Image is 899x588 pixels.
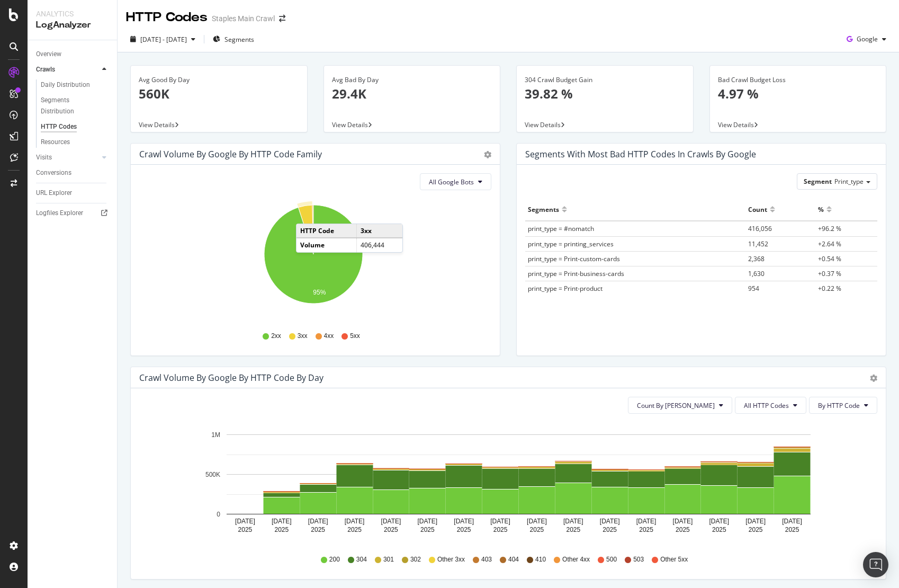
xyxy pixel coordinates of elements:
div: Overview [36,49,61,60]
button: All HTTP Codes [735,397,806,414]
text: [DATE] [709,518,729,525]
span: 404 [508,555,519,564]
span: Other 3xx [437,555,465,564]
a: URL Explorer [36,188,110,199]
p: 4.97 % [718,85,878,103]
span: Count By Day [637,401,715,410]
text: 2025 [530,526,544,533]
text: [DATE] [563,518,583,525]
button: Google [842,31,891,48]
text: [DATE] [673,518,693,525]
div: Conversions [36,167,71,179]
text: 95% [313,289,326,296]
div: Avg Good By Day [139,75,299,85]
svg: A chart. [139,422,869,545]
text: 2025 [785,526,799,533]
svg: A chart. [139,199,488,322]
div: gear [870,375,877,382]
div: Bad Crawl Budget Loss [718,75,878,85]
text: 2025 [493,526,508,533]
text: 500K [205,471,220,478]
span: 5xx [350,332,360,341]
span: Google [857,34,878,43]
span: 2,368 [748,254,765,263]
a: Overview [36,49,110,60]
div: Crawl Volume by google by HTTP Code by Day [139,372,323,383]
a: Conversions [36,167,110,179]
div: Count [748,201,767,218]
a: Crawls [36,64,99,75]
text: 2025 [384,526,398,533]
td: Volume [296,238,357,252]
text: [DATE] [745,518,766,525]
span: +2.64 % [818,239,841,248]
text: [DATE] [345,518,365,525]
span: View Details [332,120,368,129]
text: 2025 [676,526,690,533]
span: By HTTP Code [818,401,860,410]
a: Visits [36,152,99,163]
button: Segments [209,31,258,48]
text: [DATE] [527,518,547,525]
a: Logfiles Explorer [36,208,110,219]
div: Analytics [36,8,109,19]
span: 410 [535,555,546,564]
span: 2xx [271,332,281,341]
a: Segments Distribution [41,95,110,117]
td: 406,444 [357,238,402,252]
span: View Details [718,120,754,129]
span: 954 [748,284,759,293]
div: Crawls [36,64,55,75]
div: URL Explorer [36,188,72,199]
button: By HTTP Code [809,397,877,414]
span: 3xx [298,332,308,341]
text: 2025 [712,526,726,533]
span: Segments [224,35,254,44]
text: [DATE] [490,518,510,525]
button: Count By [PERSON_NAME] [628,397,732,414]
span: print_type = Print-business-cards [528,269,624,278]
span: 4xx [324,332,334,341]
span: 403 [481,555,492,564]
p: 29.4K [332,85,492,103]
div: HTTP Codes [126,8,208,26]
span: print_type = printing_services [528,239,614,248]
span: [DATE] - [DATE] [140,35,187,44]
span: Print_type [834,177,864,186]
button: [DATE] - [DATE] [126,31,200,48]
text: 2025 [238,526,253,533]
text: [DATE] [600,518,620,525]
span: View Details [139,120,175,129]
a: Daily Distribution [41,79,110,91]
span: 500 [606,555,617,564]
span: print_type = Print-product [528,284,603,293]
text: 2025 [457,526,471,533]
div: 304 Crawl Budget Gain [525,75,685,85]
span: All HTTP Codes [744,401,789,410]
span: +0.54 % [818,254,841,263]
span: print_type = Print-custom-cards [528,254,620,263]
div: % [818,201,824,218]
text: 2025 [603,526,617,533]
span: print_type = #nomatch [528,224,594,233]
a: Resources [41,137,110,148]
div: Open Intercom Messenger [863,552,888,577]
div: gear [484,151,491,158]
p: 39.82 % [525,85,685,103]
span: View Details [525,120,561,129]
span: 416,056 [748,224,772,233]
text: 2025 [347,526,362,533]
a: HTTP Codes [41,121,110,132]
text: [DATE] [381,518,401,525]
p: 560K [139,85,299,103]
span: +0.22 % [818,284,841,293]
div: Staples Main Crawl [212,13,275,24]
span: All Google Bots [429,177,474,186]
div: Daily Distribution [41,79,90,91]
text: 2025 [639,526,653,533]
div: Crawl Volume by google by HTTP Code Family [139,149,322,159]
text: 2025 [420,526,435,533]
span: 301 [383,555,394,564]
text: 1M [211,431,220,439]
